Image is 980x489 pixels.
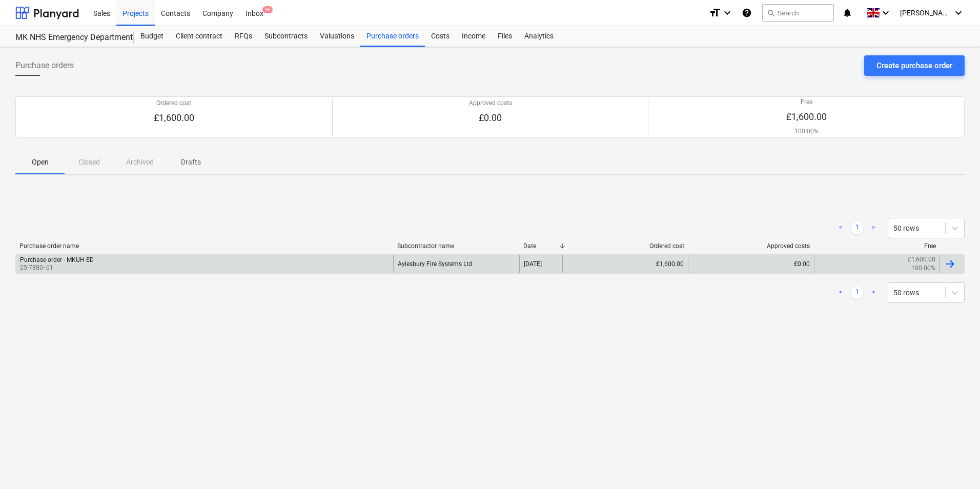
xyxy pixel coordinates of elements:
[518,26,560,47] a: Analytics
[523,242,558,250] div: Date
[709,7,721,19] i: format_size
[786,98,827,107] p: Free
[876,59,952,72] div: Create purchase order
[28,157,52,168] p: Open
[692,242,810,250] div: Approved costs
[170,26,229,47] a: Client contract
[178,157,203,168] p: Drafts
[397,242,515,250] div: Subcontractor name
[456,26,492,47] a: Income
[742,7,752,19] i: Knowledge base
[524,260,542,268] div: [DATE]
[262,6,273,13] span: 9+
[818,242,936,250] div: Free
[762,4,834,22] button: Search
[867,222,880,234] a: Next page
[393,255,519,273] div: Aylesbury Fire Systems Ltd
[721,7,733,19] i: keyboard_arrow_down
[360,26,425,47] a: Purchase orders
[20,263,94,272] p: 25-7880--01
[469,99,512,108] p: Approved costs
[314,26,360,47] a: Valuations
[15,32,122,43] div: MK NHS Emergency Department
[154,112,194,124] p: £1,600.00
[15,59,74,72] span: Purchase orders
[851,287,863,299] a: Page 1 is your current page
[952,7,965,19] i: keyboard_arrow_down
[688,255,813,273] div: £0.00
[864,55,965,76] button: Create purchase order
[880,7,892,19] i: keyboard_arrow_down
[562,255,688,273] div: £1,600.00
[900,9,951,17] span: [PERSON_NAME]
[851,222,863,234] a: Page 1 is your current page
[19,242,389,250] div: Purchase order name
[492,26,518,47] a: Files
[134,26,170,47] a: Budget
[911,264,935,273] p: 100.00%
[767,9,775,17] span: search
[20,256,94,263] div: Purchase order - MKUH ED
[842,7,852,19] i: notifications
[867,287,880,299] a: Next page
[425,26,456,47] a: Costs
[469,112,512,124] p: £0.00
[154,99,194,108] p: Ordered cost
[908,255,935,264] p: £1,600.00
[786,111,827,123] p: £1,600.00
[786,127,827,136] p: 100.00%
[929,440,980,489] iframe: Chat Widget
[566,242,684,250] div: Ordered cost
[834,287,847,299] a: Previous page
[834,222,847,234] a: Previous page
[229,26,258,47] a: RFQs
[258,26,314,47] a: Subcontracts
